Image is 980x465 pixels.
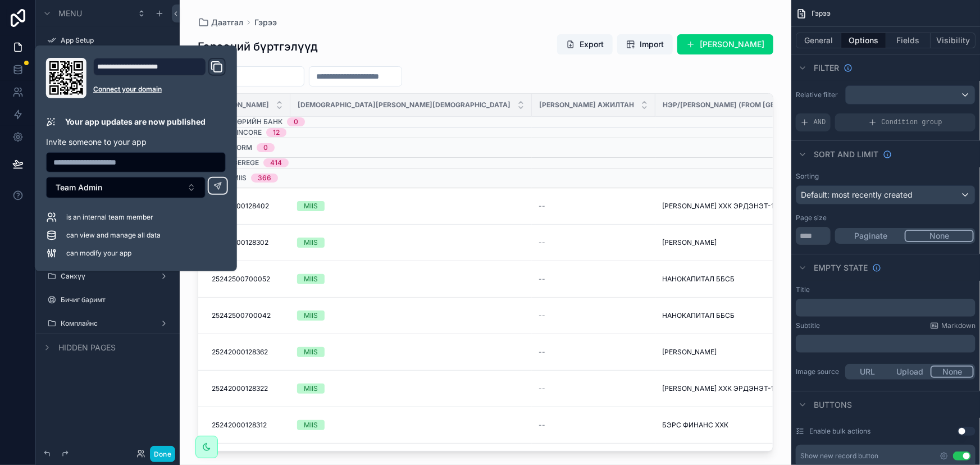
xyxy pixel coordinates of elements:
[662,421,852,430] a: БЭРС ФИНАНС ХХК
[56,182,102,193] span: Team Admin
[796,285,810,294] label: Title
[539,275,649,284] a: --
[212,348,268,357] span: 25242000128362
[212,384,284,393] a: 25242000128322
[814,149,878,160] span: Sort And Limit
[882,118,942,127] span: Condition group
[662,384,804,393] span: [PERSON_NAME] ХХК ЭРДЭНЭТ-1 САЛБАР
[93,85,226,94] a: Connect your domain
[304,311,318,321] div: MIIS
[539,202,545,211] span: --
[297,347,525,357] a: MIIS
[294,117,298,126] div: 0
[812,9,831,18] span: Гэрээ
[539,384,545,393] span: --
[539,275,545,284] span: --
[304,274,318,284] div: MIIS
[662,238,852,247] a: [PERSON_NAME]
[539,311,545,320] span: --
[662,348,852,357] a: [PERSON_NAME]
[662,238,717,247] span: [PERSON_NAME]
[814,62,839,74] span: Filter
[304,420,318,430] div: MIIS
[297,238,525,248] a: MIIS
[663,101,837,110] span: Нэр/[PERSON_NAME] (from [GEOGRAPHIC_DATA])
[263,143,268,152] div: 0
[796,213,827,222] label: Page size
[837,230,905,242] button: Paginate
[297,384,525,394] a: MIIS
[617,34,673,54] button: Import
[212,311,284,320] a: 25242500700042
[233,143,252,152] span: Form
[796,185,976,204] button: Default: most recently created
[796,321,820,330] label: Subtitle
[931,33,976,48] button: Visibility
[61,319,155,328] a: Комплайнс
[539,421,649,430] a: --
[796,367,841,376] label: Image source
[539,238,649,247] a: --
[254,17,277,28] span: Гэрээ
[58,342,116,353] span: Hidden pages
[814,399,852,411] span: Buttons
[841,33,886,48] button: Options
[46,136,226,148] p: Invite someone to your app
[539,384,649,393] a: --
[233,174,247,183] span: MIIS
[93,58,226,98] div: Domain and Custom Link
[65,116,206,127] p: Your app updates are now published
[304,384,318,394] div: MIIS
[662,202,852,211] a: [PERSON_NAME] ХХК ЭРДЭНЭТ-1 САЛБАР
[796,299,976,317] div: scrollable content
[814,262,868,273] span: Empty state
[270,158,282,167] div: 414
[212,384,268,393] span: 25242000128322
[212,275,284,284] a: 25242500700052
[66,249,131,258] span: can modify your app
[198,17,243,28] a: Даатгал
[58,8,82,19] span: Menu
[298,101,510,110] span: [DEMOGRAPHIC_DATA][PERSON_NAME][DEMOGRAPHIC_DATA]
[539,238,545,247] span: --
[886,33,931,48] button: Fields
[557,34,613,54] button: Export
[905,230,974,242] button: None
[233,117,282,126] span: Төрийн банк
[212,275,270,284] span: 25242500700052
[212,238,284,247] a: 25242000128302
[66,213,153,222] span: is an internal team member
[662,384,852,393] a: [PERSON_NAME] ХХК ЭРДЭНЭТ-1 САЛБАР
[212,202,284,211] a: 25242000128402
[46,177,206,198] button: Select Button
[662,348,717,357] span: [PERSON_NAME]
[212,421,284,430] a: 25242000128312
[662,275,852,284] a: НАНОКАПИТАЛ ББСБ
[539,101,634,110] span: [PERSON_NAME] ажилтан
[273,128,280,137] div: 12
[941,321,976,330] span: Markdown
[539,348,545,357] span: --
[212,238,268,247] span: 25242000128302
[801,190,913,199] span: Default: most recently created
[297,420,525,430] a: MIIS
[304,347,318,357] div: MIIS
[233,128,262,137] span: Fincore
[931,366,974,378] button: None
[662,311,852,320] a: НАНОКАПИТАЛ ББСБ
[662,202,804,211] span: [PERSON_NAME] ХХК ЭРДЭНЭТ-1 САЛБАР
[198,39,318,54] h1: Гэрээний бүртгэлүүд
[889,366,931,378] button: Upload
[640,39,664,50] span: Import
[796,172,819,181] label: Sorting
[662,311,735,320] span: НАНОКАПИТАЛ ББСБ
[61,295,171,304] label: Бичиг баримт
[61,272,155,281] label: Санхүү
[212,202,269,211] span: 25242000128402
[662,421,728,430] span: БЭРС ФИНАНС ХХК
[212,348,284,357] a: 25242000128362
[539,202,649,211] a: --
[539,348,649,357] a: --
[677,34,773,54] button: [PERSON_NAME]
